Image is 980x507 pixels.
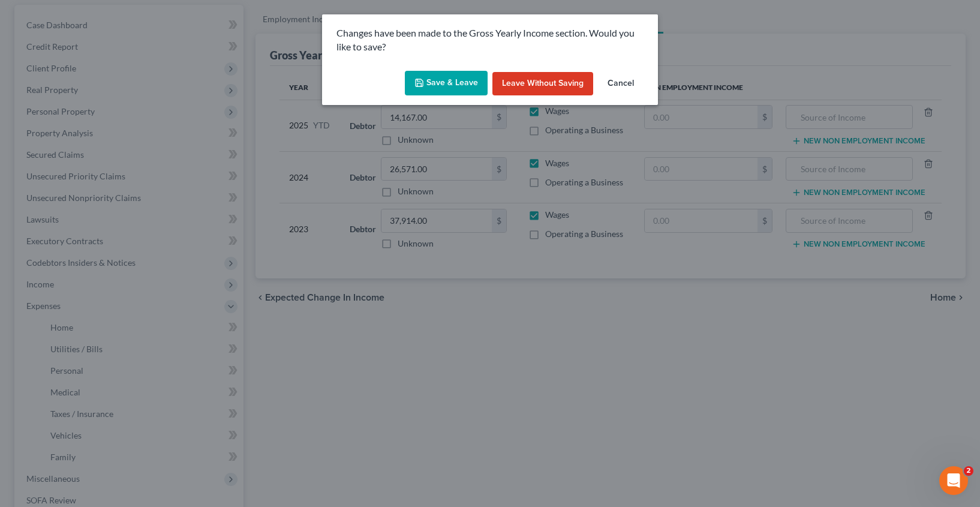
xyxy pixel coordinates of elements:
button: Leave without Saving [492,72,593,96]
button: Save & Leave [405,71,488,96]
span: 2 [964,466,973,476]
button: Cancel [598,72,644,96]
iframe: Intercom live chat [939,466,968,495]
p: Changes have been made to the Gross Yearly Income section. Would you like to save? [336,26,644,54]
